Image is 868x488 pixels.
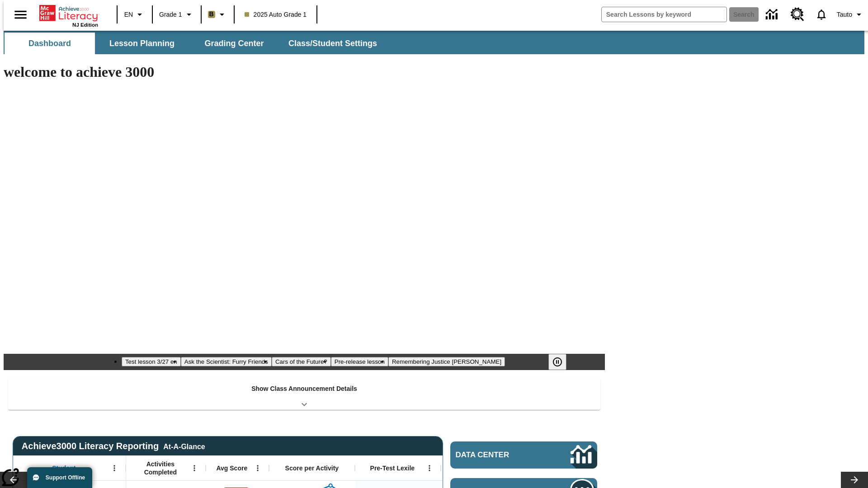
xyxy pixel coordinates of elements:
[4,31,864,54] div: SubNavbar
[27,467,92,488] button: Support Offline
[209,9,214,20] span: B
[8,379,600,410] div: Show Class Announcement Details
[837,10,852,19] span: Tauto
[548,354,566,370] button: Pause
[52,464,75,472] span: Student
[760,2,785,27] a: Data Center
[39,3,98,28] div: Home
[423,461,436,475] button: Open Menu
[120,6,149,23] button: Language: EN, Select a language
[108,461,121,475] button: Open Menu
[163,441,205,451] div: At-A-Glance
[188,461,201,475] button: Open Menu
[5,33,95,54] button: Dashboard
[159,10,182,19] span: Grade 1
[189,33,279,54] button: Grading Center
[602,7,726,22] input: search field
[785,2,810,27] a: Resource Center, Will open in new tab
[7,1,34,28] button: Open side menu
[251,384,357,394] p: Show Class Announcement Details
[28,38,71,49] span: Dashboard
[124,10,133,19] span: EN
[97,33,187,54] button: Lesson Planning
[841,472,868,488] button: Lesson carousel, Next
[272,357,331,366] button: Slide 3 Cars of the Future?
[156,6,198,23] button: Grade: Grade 1, Select a grade
[22,441,205,451] span: Achieve3000 Literacy Reporting
[122,357,181,366] button: Slide 1 Test lesson 3/27 en
[370,464,415,472] span: Pre-Test Lexile
[46,474,85,481] span: Support Offline
[4,33,385,54] div: SubNavbar
[72,22,98,28] span: NJ Edition
[181,357,272,366] button: Slide 2 Ask the Scientist: Furry Friends
[331,357,388,366] button: Slide 4 Pre-release lesson
[131,460,190,476] span: Activities Completed
[388,357,505,366] button: Slide 5 Remembering Justice O'Connor
[450,441,597,469] a: Data Center
[216,464,247,472] span: Avg Score
[810,3,833,26] a: Notifications
[833,6,868,23] button: Profile/Settings
[245,10,307,19] span: 2025 Auto Grade 1
[39,4,98,22] a: Home
[288,38,377,49] span: Class/Student Settings
[204,38,264,49] span: Grading Center
[4,64,605,80] h1: welcome to achieve 3000
[109,38,175,49] span: Lesson Planning
[548,354,576,370] div: Pause
[204,6,231,23] button: Boost Class color is light brown. Change class color
[285,464,339,472] span: Score per Activity
[251,461,264,475] button: Open Menu
[456,450,540,460] span: Data Center
[281,33,384,54] button: Class/Student Settings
